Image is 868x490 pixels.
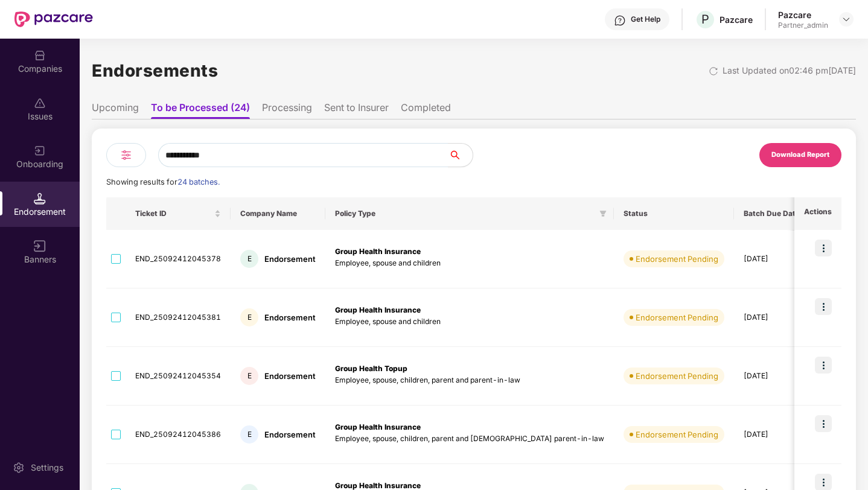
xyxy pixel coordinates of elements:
[335,422,421,431] b: Group Health Insurance
[734,197,819,230] th: Batch Due Date
[815,240,832,256] img: icon
[448,150,473,160] span: search
[401,101,451,119] li: Completed
[335,433,604,445] p: Employee, spouse, children, parent and [DEMOGRAPHIC_DATA] parent-in-law
[106,177,220,186] span: Showing results for
[151,101,250,119] li: To be Processed (24)
[794,197,841,230] th: Actions
[34,192,46,205] img: svg+xml;base64,PHN2ZyB3aWR0aD0iMTQuNSIgaGVpZ2h0PSIxNC41IiB2aWV3Qm94PSIwIDAgMTYgMTYiIGZpbGw9Im5vbm...
[778,21,828,30] div: Partner_admin
[597,206,609,221] span: filter
[335,481,421,490] b: Group Health Insurance
[92,101,139,119] li: Upcoming
[119,148,133,162] img: svg+xml;base64,PHN2ZyB4bWxucz0iaHR0cDovL3d3dy53My5vcmcvMjAwMC9zdmciIHdpZHRoPSIyNCIgaGVpZ2h0PSIyNC...
[614,14,626,27] img: svg+xml;base64,PHN2ZyBpZD0iSGVscC0zMngzMiIgeG1sbnM9Imh0dHA6Ly93d3cudzMub3JnLzIwMDAvc3ZnIiB3aWR0aD...
[815,298,832,315] img: icon
[734,347,819,406] td: [DATE]
[324,101,389,119] li: Sent to Insurer
[734,288,819,347] td: [DATE]
[240,367,258,385] div: E
[335,316,604,328] p: Employee, spouse and children
[126,347,231,406] td: END_25092412045354
[734,230,819,288] td: [DATE]
[636,311,718,323] div: Endorsement Pending
[264,253,316,265] div: Endorsement
[614,197,734,230] th: Status
[723,64,856,77] div: Last Updated on 02:46 pm[DATE]
[709,66,718,76] img: svg+xml;base64,PHN2ZyBpZD0iUmVsb2FkLTMyeDMyIiB4bWxucz0iaHR0cDovL3d3dy53My5vcmcvMjAwMC9zdmciIHdpZH...
[599,210,607,217] span: filter
[448,143,473,167] button: search
[34,145,46,157] img: svg+xml;base64,PHN2ZyB3aWR0aD0iMjAiIGhlaWdodD0iMjAiIHZpZXdCb3g9IjAgMCAyMCAyMCIgZmlsbD0ibm9uZSIgeG...
[34,240,46,252] img: svg+xml;base64,PHN2ZyB3aWR0aD0iMTYiIGhlaWdodD0iMTYiIHZpZXdCb3g9IjAgMCAxNiAxNiIgZmlsbD0ibm9uZSIgeG...
[771,150,829,161] div: Download Report
[264,371,316,382] div: Endorsement
[231,197,325,230] th: Company Name
[27,462,67,474] div: Settings
[778,9,828,21] div: Pazcare
[335,305,421,314] b: Group Health Insurance
[34,97,46,109] img: svg+xml;base64,PHN2ZyBpZD0iSXNzdWVzX2Rpc2FibGVkIiB4bWxucz0iaHR0cDovL3d3dy53My5vcmcvMjAwMC9zdmciIH...
[734,406,819,464] td: [DATE]
[841,14,851,24] img: svg+xml;base64,PHN2ZyBpZD0iRHJvcGRvd24tMzJ4MzIiIHhtbG5zPSJodHRwOi8vd3d3LnczLm9yZy8yMDAwL3N2ZyIgd2...
[636,253,718,265] div: Endorsement Pending
[636,370,718,382] div: Endorsement Pending
[636,428,718,441] div: Endorsement Pending
[815,357,832,374] img: icon
[126,197,231,230] th: Ticket ID
[262,101,312,119] li: Processing
[815,415,832,432] img: icon
[13,462,25,474] img: svg+xml;base64,PHN2ZyBpZD0iU2V0dGluZy0yMHgyMCIgeG1sbnM9Imh0dHA6Ly93d3cudzMub3JnLzIwMDAvc3ZnIiB3aW...
[264,429,316,441] div: Endorsement
[92,57,218,84] h1: Endorsements
[126,230,231,288] td: END_25092412045378
[240,250,258,268] div: E
[631,14,660,24] div: Get Help
[335,209,595,218] span: Policy Type
[126,288,231,347] td: END_25092412045381
[14,11,93,27] img: New Pazcare Logo
[240,308,258,326] div: E
[135,209,212,218] span: Ticket ID
[720,14,753,25] div: Pazcare
[264,312,316,323] div: Endorsement
[335,364,407,373] b: Group Health Topup
[34,49,46,62] img: svg+xml;base64,PHN2ZyBpZD0iQ29tcGFuaWVzIiB4bWxucz0iaHR0cDovL3d3dy53My5vcmcvMjAwMC9zdmciIHdpZHRoPS...
[335,375,604,386] p: Employee, spouse, children, parent and parent-in-law
[701,12,709,27] span: P
[335,258,604,269] p: Employee, spouse and children
[240,425,258,444] div: E
[177,177,220,186] span: 24 batches.
[126,406,231,464] td: END_25092412045386
[744,209,800,218] span: Batch Due Date
[335,247,421,256] b: Group Health Insurance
